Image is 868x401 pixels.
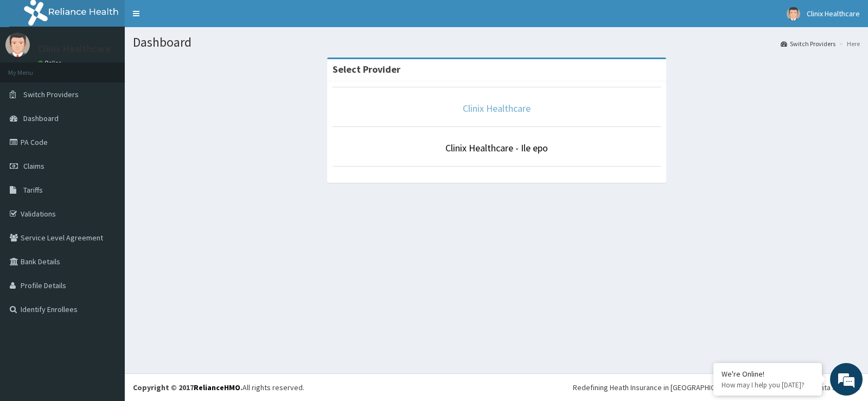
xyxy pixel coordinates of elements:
[445,142,548,154] a: Clinix Healthcare - Ile epo
[333,63,400,75] strong: Select Provider
[23,90,79,99] span: Switch Providers
[125,373,868,401] footer: All rights reserved.
[5,33,30,57] img: User Image
[787,7,800,21] img: User Image
[573,382,860,393] div: Redefining Heath Insurance in [GEOGRAPHIC_DATA] using Telemedicine and Data Science!
[23,113,59,123] span: Dashboard
[23,185,43,195] span: Tariffs
[23,161,44,171] span: Claims
[133,35,860,49] h1: Dashboard
[722,369,814,379] div: We're Online!
[837,39,860,48] li: Here
[722,380,814,390] p: How may I help you today?
[194,383,240,392] a: RelianceHMO
[807,9,860,18] span: Clinix Healthcare
[463,102,531,114] a: Clinix Healthcare
[133,383,242,392] strong: Copyright © 2017 .
[38,44,111,54] p: Clinix Healthcare
[38,59,64,67] a: Online
[781,39,835,48] a: Switch Providers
